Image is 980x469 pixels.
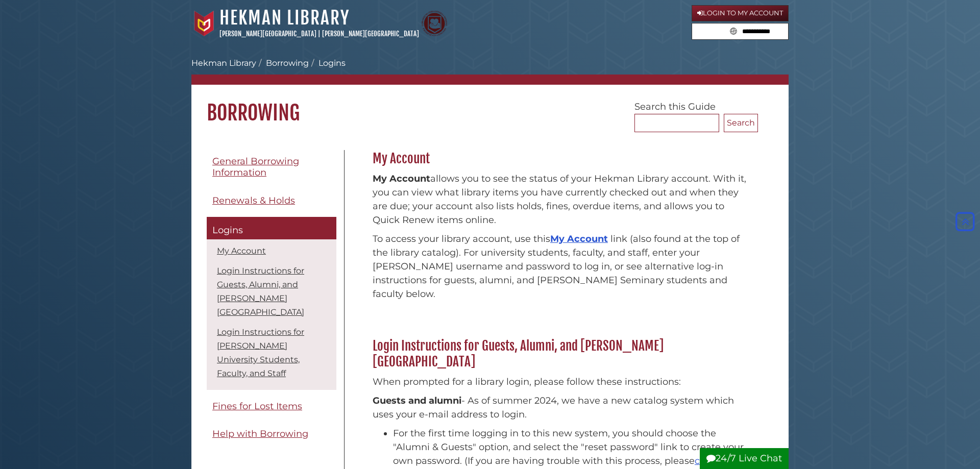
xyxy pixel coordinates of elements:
[207,423,336,446] a: Help with Borrowing
[217,266,304,317] a: Login Instructions for Guests, Alumni, and [PERSON_NAME][GEOGRAPHIC_DATA]
[191,57,789,85] nav: breadcrumb
[207,150,336,451] div: Guide Pages
[727,23,740,37] button: Search
[953,216,977,227] a: Back to Top
[217,246,266,256] a: My Account
[212,401,302,412] span: Fines for Lost Items
[219,30,316,38] a: [PERSON_NAME][GEOGRAPHIC_DATA]
[373,375,753,389] p: When prompted for a library login, please follow these instructions:
[373,395,461,406] strong: Guests and alumni
[700,448,789,469] button: 24/7 Live Chat
[191,85,789,126] h1: Borrowing
[550,233,608,244] a: My Account
[318,30,321,38] span: |
[191,11,217,36] img: Calvin University
[217,327,304,378] a: Login Instructions for [PERSON_NAME] University Students, Faculty, and Staff
[322,30,419,38] a: [PERSON_NAME][GEOGRAPHIC_DATA]
[207,150,336,184] a: General Borrowing Information
[692,5,789,21] a: Login to My Account
[212,195,295,206] span: Renewals & Holds
[373,394,753,422] p: - As of summer 2024, we have a new catalog system which uses your e-mail address to login.
[266,58,309,68] a: Borrowing
[309,57,346,69] li: Logins
[207,189,336,212] a: Renewals & Holds
[367,338,758,370] h2: Login Instructions for Guests, Alumni, and [PERSON_NAME][GEOGRAPHIC_DATA]
[207,217,336,239] a: Logins
[367,151,758,167] h2: My Account
[191,58,256,68] a: Hekman Library
[373,232,753,301] p: To access your library account, use this link (also found at the top of the library catalog). For...
[692,23,789,40] form: Search library guides, policies, and FAQs.
[212,156,299,179] span: General Borrowing Information
[219,7,350,29] a: Hekman Library
[212,428,308,439] span: Help with Borrowing
[373,172,753,227] p: allows you to see the status of your Hekman Library account. With it, you can view what library i...
[207,395,336,418] a: Fines for Lost Items
[212,225,243,236] span: Logins
[373,173,430,184] strong: My Account
[422,11,447,36] img: Calvin Theological Seminary
[724,114,758,132] button: Search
